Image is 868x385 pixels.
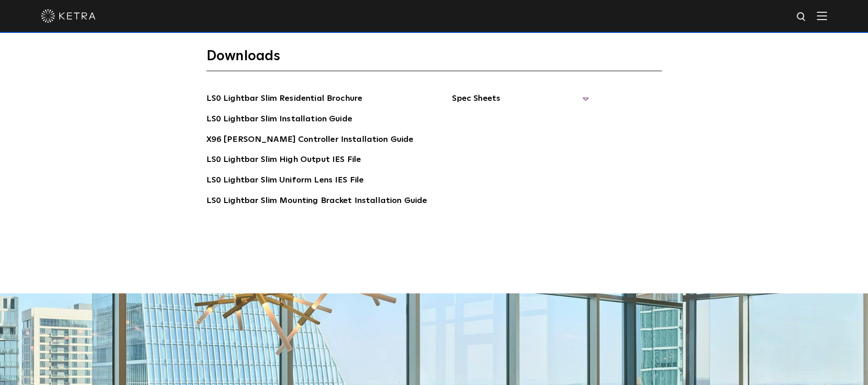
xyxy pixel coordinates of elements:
[206,133,414,148] a: X96 [PERSON_NAME] Controller Installation Guide
[206,92,363,107] a: LS0 Lightbar Slim Residential Brochure
[41,9,96,23] img: ketra-logo-2019-white
[206,47,662,71] h3: Downloads
[796,11,807,23] img: search icon
[206,113,352,127] a: LS0 Lightbar Slim Installation Guide
[206,153,361,168] a: LS0 Lightbar Slim High Output IES File
[206,174,364,188] a: LS0 Lightbar Slim Uniform Lens IES File
[452,92,589,112] span: Spec Sheets
[206,194,427,209] a: LS0 Lightbar Slim Mounting Bracket Installation Guide
[817,11,827,20] img: Hamburger%20Nav.svg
